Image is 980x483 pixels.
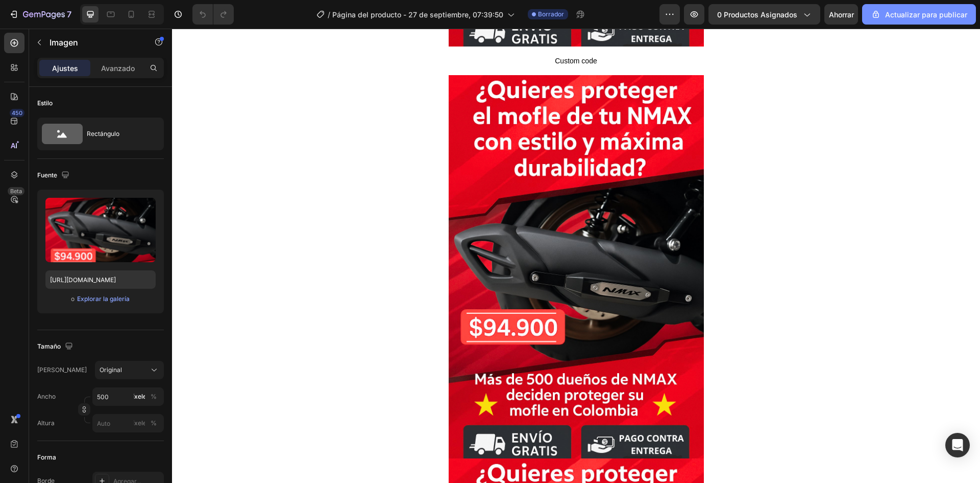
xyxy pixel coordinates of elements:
font: Avanzado [101,64,135,73]
font: o [71,295,75,303]
font: 450 [12,109,22,117]
font: 7 [67,9,71,19]
button: % [133,417,145,429]
input: píxeles% [92,387,164,406]
font: Ancho [37,393,56,400]
button: % [133,390,145,403]
div: Abrir Intercom Messenger [945,433,970,457]
font: [PERSON_NAME] [37,366,87,374]
img: gempages_583170672503554904-ada88f6b-3e96-425a-898b-d62d141086ad.png [277,47,532,430]
font: Tamaño [37,342,61,350]
button: píxeles [148,390,160,403]
font: Forma [37,453,56,461]
iframe: Área de diseño [172,29,980,483]
font: Fuente [37,171,57,179]
font: Actualizar para publicar [885,10,967,19]
button: Ahorrar [824,4,858,25]
font: / [328,10,330,19]
button: Original [95,361,164,379]
font: píxeles [129,393,150,400]
font: % [151,393,157,400]
button: 7 [4,4,76,25]
font: Rectángulo [87,130,119,137]
div: Deshacer/Rehacer [192,4,234,25]
button: 0 productos asignados [708,4,820,25]
img: imagen de vista previa [45,198,156,262]
button: Explorar la galería [77,294,130,304]
button: píxeles [148,417,160,429]
font: Explorar la galería [77,295,130,303]
input: píxeles% [92,414,164,432]
p: Imagen [50,36,136,49]
font: Ajustes [52,64,78,73]
input: https://ejemplo.com/imagen.jpg [45,270,156,289]
font: Ahorrar [829,10,854,19]
font: Altura [37,419,55,427]
font: % [151,419,157,427]
font: Estilo [37,99,53,107]
font: Original [100,366,122,374]
font: píxeles [129,419,150,427]
font: 0 productos asignados [717,10,797,19]
font: Imagen [50,37,78,48]
font: Borrador [538,10,564,18]
font: Beta [10,188,22,195]
button: Actualizar para publicar [862,4,976,25]
font: Página del producto - 27 de septiembre, 07:39:50 [332,10,503,19]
